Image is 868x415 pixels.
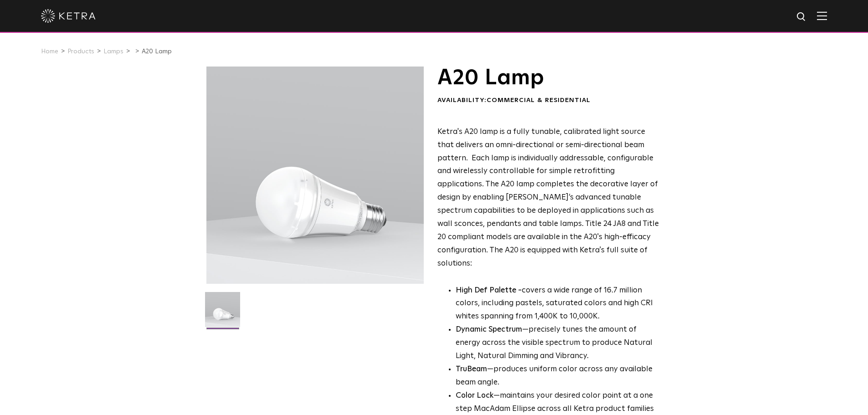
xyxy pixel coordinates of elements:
img: A20-Lamp-2021-Web-Square [205,292,240,334]
h1: A20 Lamp [437,67,659,89]
li: —produces uniform color across any available beam angle. [456,363,659,389]
img: Hamburger%20Nav.svg [817,11,827,20]
a: Lamps [103,48,123,55]
div: Availability: [437,96,659,105]
li: —precisely tunes the amount of energy across the visible spectrum to produce Natural Light, Natur... [456,323,659,363]
a: A20 Lamp [142,48,172,55]
a: Products [67,48,94,55]
span: Ketra's A20 lamp is a fully tunable, calibrated light source that delivers an omni-directional or... [437,128,659,267]
img: ketra-logo-2019-white [41,9,96,23]
strong: TruBeam [456,365,487,373]
strong: Color Lock [456,392,493,400]
a: Home [41,48,58,55]
p: covers a wide range of 16.7 million colors, including pastels, saturated colors and high CRI whit... [456,284,659,324]
strong: High Def Palette - [456,287,522,294]
strong: Dynamic Spectrum [456,326,522,333]
img: search icon [796,11,807,23]
span: Commercial & Residential [487,97,591,103]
